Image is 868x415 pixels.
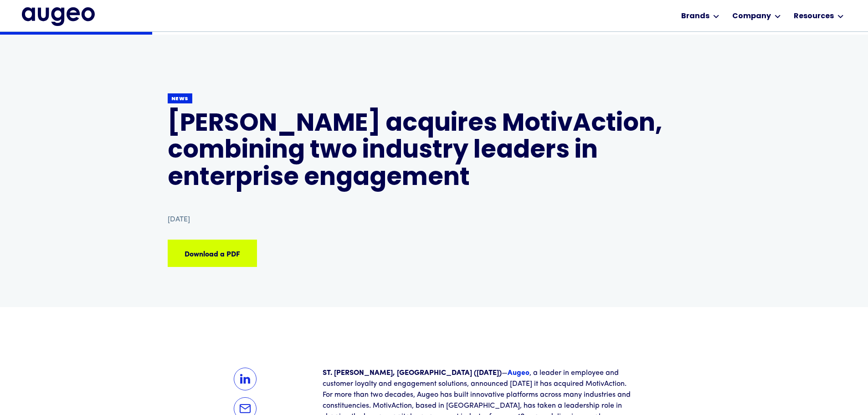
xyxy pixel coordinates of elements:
[168,214,190,225] div: [DATE]
[681,11,709,22] div: Brands
[168,240,257,267] a: Download a PDF
[794,11,834,22] div: Resources
[171,96,189,102] div: News
[732,11,771,22] div: Company
[22,7,95,26] img: Augeo's full logo in midnight blue.
[168,111,701,192] h1: [PERSON_NAME] acquires MotivAction, combining two industry leaders in enterprise engagement
[323,369,502,377] strong: ST. [PERSON_NAME], [GEOGRAPHIC_DATA] ([DATE])
[22,7,95,26] a: home
[508,369,529,377] a: Augeo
